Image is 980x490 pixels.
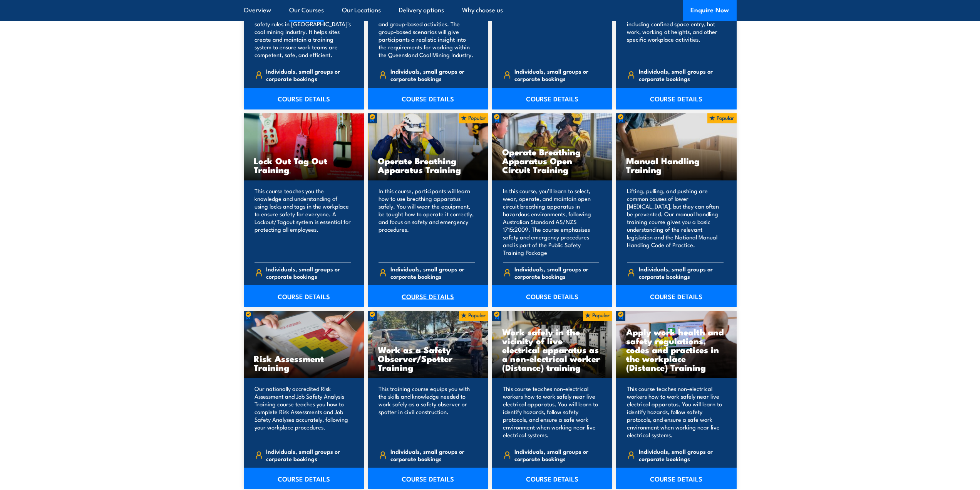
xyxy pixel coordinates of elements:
a: COURSE DETAILS [244,88,364,109]
a: COURSE DETAILS [616,88,737,109]
a: COURSE DETAILS [492,285,613,307]
span: Individuals, small groups or corporate bookings [390,265,475,280]
a: COURSE DETAILS [368,88,488,109]
span: Individuals, small groups or corporate bookings [390,67,475,82]
p: In this course, you'll learn to select, wear, operate, and maintain open circuit breathing appara... [503,187,600,256]
h3: Work safely in the vicinity of live electrical apparatus as a non-electrical worker (Distance) tr... [502,327,603,372]
a: COURSE DETAILS [616,468,737,489]
p: This training course equips you with the skills and knowledge needed to work safely as a safety o... [379,385,475,439]
p: This course teaches you the knowledge and understanding of using locks and tags in the workplace ... [255,187,351,256]
a: COURSE DETAILS [492,88,613,109]
span: Individuals, small groups or corporate bookings [390,448,475,462]
span: Individuals, small groups or corporate bookings [514,448,599,462]
span: Individuals, small groups or corporate bookings [266,67,351,82]
span: Individuals, small groups or corporate bookings [266,265,351,280]
h3: Apply work health and safety regulations, codes and practices in the workplace (Distance) Training [626,327,727,372]
span: Individuals, small groups or corporate bookings [639,67,724,82]
h3: Lock Out Tag Out Training [254,156,354,174]
p: Our nationally accredited Risk Assessment and Job Safety Analysis Training course teaches you how... [255,385,351,439]
a: COURSE DETAILS [244,285,364,307]
p: Lifting, pulling, and pushing are common causes of lower [MEDICAL_DATA], but they can often be pr... [627,187,724,256]
p: In this course, participants will learn how to use breathing apparatus safely. You will wear the ... [379,187,475,256]
h3: Operate Breathing Apparatus Open Circuit Training [502,147,603,174]
a: COURSE DETAILS [616,285,737,307]
p: This course teaches non-electrical workers how to work safely near live electrical apparatus. You... [503,385,600,439]
h3: Risk Assessment Training [254,354,354,372]
a: COURSE DETAILS [492,468,613,489]
p: This course teaches non-electrical workers how to work safely near live electrical apparatus. You... [627,385,724,439]
span: Individuals, small groups or corporate bookings [266,448,351,462]
span: Individuals, small groups or corporate bookings [514,265,599,280]
h3: Operate Breathing Apparatus Training [378,156,478,174]
span: Individuals, small groups or corporate bookings [639,448,724,462]
span: Individuals, small groups or corporate bookings [639,265,724,280]
h3: Work as a Safety Observer/Spotter Training [378,345,478,372]
a: COURSE DETAILS [368,468,488,489]
a: COURSE DETAILS [244,468,364,489]
span: Individuals, small groups or corporate bookings [514,67,599,82]
h3: Manual Handling Training [626,156,727,174]
a: COURSE DETAILS [368,285,488,307]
